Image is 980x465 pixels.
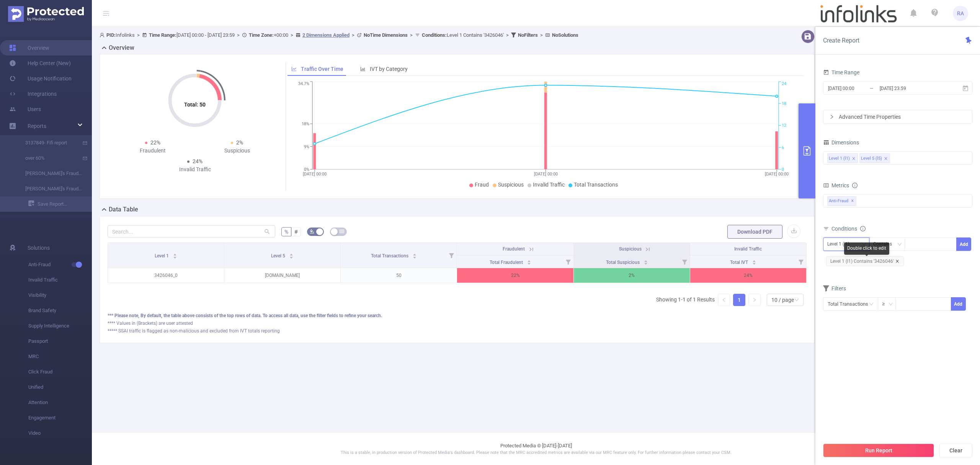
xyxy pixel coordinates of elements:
[782,82,786,87] tspan: 24
[28,410,92,426] span: Engagement
[889,302,893,307] i: icon: down
[15,181,83,196] a: [PERSON_NAME]'s Fraud Report with Host (site)
[475,182,489,188] span: Fraud
[782,101,786,106] tspan: 18
[795,255,806,268] i: Filter menu
[92,432,980,465] footer: Protected Media © [DATE]-[DATE]
[111,450,961,456] p: This is a stable, in production version of Protected Media's dashboard. Please note that the MRC ...
[9,71,72,86] a: Usage Notification
[109,205,138,214] h2: Data Table
[794,298,799,303] i: icon: down
[9,56,71,71] a: Help Center (New)
[956,237,971,251] button: Add
[722,298,726,302] i: icon: left
[829,154,850,164] div: Level 1 (l1)
[782,123,786,128] tspan: 12
[782,167,784,172] tspan: 0
[106,32,116,38] b: PID:
[193,158,203,164] span: 24%
[831,226,866,232] span: Conditions
[606,260,641,265] span: Total Suspicious
[28,288,92,303] span: Visibility
[9,40,49,56] a: Overview
[195,147,279,155] div: Suspicious
[271,253,286,259] span: Level 5
[827,153,858,163] li: Level 1 (l1)
[733,294,745,306] a: 1
[302,121,309,126] tspan: 18%
[108,327,807,334] div: ***** SSAI traffic is flagged as non-malicious and excluded from IVT totals reporting
[527,259,531,264] div: Sort
[100,33,106,38] i: icon: user
[446,243,457,268] i: Filter menu
[173,255,177,258] i: icon: caret-down
[28,272,92,288] span: Invalid Traffic
[504,32,511,38] span: >
[563,255,573,268] i: Filter menu
[184,102,206,108] tspan: Total: 50
[28,426,92,441] span: Video
[235,32,242,38] span: >
[498,182,524,188] span: Suspicious
[249,32,274,38] b: Time Zone:
[310,229,314,234] i: icon: bg-colors
[827,196,856,206] span: Anti-Fraud
[861,154,882,164] div: Level 5 (l5)
[149,32,176,38] b: Time Range:
[862,242,866,247] i: icon: down
[108,312,807,319] div: *** Please note, By default, the table above consists of the top rows of data. To access all data...
[518,32,538,38] b: No Filters
[370,66,408,72] span: IVT by Category
[28,303,92,318] span: Brand Safety
[538,32,545,38] span: >
[490,260,524,265] span: Total Fraudulent
[895,259,899,263] i: icon: close
[752,298,757,302] i: icon: right
[28,257,92,272] span: Anti-Fraud
[298,82,309,87] tspan: 34.7%
[135,32,142,38] span: >
[897,242,902,247] i: icon: down
[150,139,160,146] span: 22%
[173,252,177,255] i: icon: caret-up
[644,262,648,264] i: icon: caret-down
[303,172,327,177] tspan: [DATE] 00:00
[15,135,83,151] a: 3137849- Fifi report
[350,32,357,38] span: >
[100,32,578,38] span: Infolinks [DATE] 00:00 - [DATE] 23:59 +00:00
[733,294,745,306] li: 1
[734,246,762,252] span: Invalid Traffic
[879,83,941,93] input: End date
[644,259,648,264] div: Sort
[533,182,565,188] span: Invalid Traffic
[619,246,642,252] span: Suspicious
[748,294,761,306] li: Next Page
[823,37,859,44] span: Create Report
[884,157,888,161] i: icon: close
[408,32,415,38] span: >
[224,268,340,283] p: [DOMAIN_NAME]
[291,66,297,72] i: icon: line-chart
[727,225,782,239] button: Download PDF
[718,294,730,306] li: Previous Page
[823,69,859,75] span: Time Range
[527,259,531,261] i: icon: caret-up
[28,240,50,255] span: Solutions
[289,252,294,255] i: icon: caret-up
[457,268,573,283] p: 22%
[371,253,410,259] span: Total Transactions
[765,172,789,177] tspan: [DATE] 00:00
[364,32,408,38] b: No Time Dimensions
[690,268,806,283] p: 24%
[679,255,690,268] i: Filter menu
[852,157,856,161] i: icon: close
[826,256,904,266] span: Level 1 (l1) Contains '3426046'
[860,226,866,231] i: icon: info-circle
[823,285,846,291] span: Filters
[413,252,417,255] i: icon: caret-up
[752,262,756,264] i: icon: caret-down
[852,183,857,188] i: icon: info-circle
[28,318,92,334] span: Supply Intelligence
[9,102,41,117] a: Users
[28,380,92,395] span: Unified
